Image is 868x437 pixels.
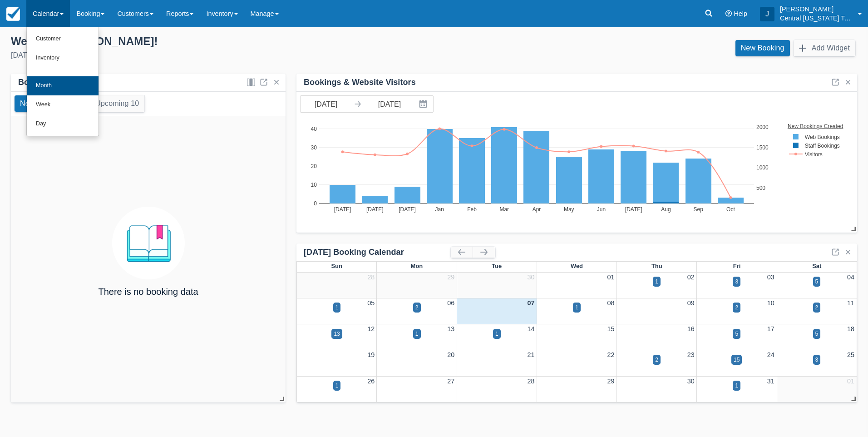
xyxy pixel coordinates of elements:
[11,35,427,48] div: Welcome , [PERSON_NAME] !
[651,263,662,269] span: Thu
[725,10,732,17] i: Help
[11,50,427,61] div: [DATE]
[735,303,738,312] div: 2
[735,330,738,338] div: 5
[687,273,695,281] a: 02
[90,95,144,112] button: Upcoming 10
[735,40,790,56] a: New Booking
[527,273,534,281] a: 30
[607,325,615,333] a: 15
[767,377,774,385] a: 31
[495,330,498,338] div: 1
[687,325,695,333] a: 16
[767,299,774,307] a: 10
[780,14,853,23] p: Central [US_STATE] Tours
[527,299,534,307] a: 07
[367,299,375,307] a: 05
[27,30,99,49] a: Customer
[687,299,695,307] a: 09
[687,351,695,358] a: 23
[527,325,534,333] a: 14
[607,377,615,385] a: 29
[447,351,454,358] a: 20
[27,95,99,114] a: Week
[364,96,415,112] input: End Date
[447,273,454,281] a: 29
[847,377,854,385] a: 01
[815,303,819,312] div: 2
[847,325,854,333] a: 18
[304,247,451,258] div: [DATE] Booking Calendar
[780,5,853,14] p: [PERSON_NAME]
[812,263,821,269] span: Sat
[26,27,99,136] ul: Calendar
[847,273,854,281] a: 04
[27,76,99,95] a: Month
[789,123,844,129] text: New Bookings Created
[304,77,416,88] div: Bookings & Website Visitors
[335,303,339,312] div: 1
[367,273,375,281] a: 28
[18,77,95,88] div: Bookings by Month
[733,263,741,269] span: Fri
[527,351,534,358] a: 21
[734,356,740,364] div: 15
[415,330,419,338] div: 1
[767,325,774,333] a: 17
[607,273,615,281] a: 01
[815,278,819,286] div: 5
[112,207,185,279] img: booking.png
[575,303,578,312] div: 1
[411,263,423,269] span: Mon
[847,299,854,307] a: 11
[767,273,774,281] a: 03
[447,325,454,333] a: 13
[98,287,198,297] h4: There is no booking data
[571,263,583,269] span: Wed
[734,10,747,17] span: Help
[794,40,855,56] button: Add Widget
[607,299,615,307] a: 08
[27,49,99,68] a: Inventory
[847,351,854,358] a: 25
[301,96,351,112] input: Start Date
[527,377,534,385] a: 28
[447,299,454,307] a: 06
[367,325,375,333] a: 12
[15,95,46,112] button: New 0
[27,114,99,134] a: Day
[331,263,342,269] span: Sun
[687,377,695,385] a: 30
[447,377,454,385] a: 27
[367,351,375,358] a: 19
[6,7,20,21] img: checkfront-main-nav-mini-logo.png
[415,303,419,312] div: 2
[415,96,433,112] button: Interact with the calendar and add the check-in date for your trip.
[815,330,819,338] div: 5
[767,351,774,358] a: 24
[607,351,615,358] a: 22
[815,356,819,364] div: 3
[760,7,774,21] div: J
[335,382,339,390] div: 1
[655,356,658,364] div: 2
[735,278,738,286] div: 3
[367,377,375,385] a: 26
[492,263,502,269] span: Tue
[655,278,658,286] div: 1
[735,382,738,390] div: 1
[334,330,340,338] div: 13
